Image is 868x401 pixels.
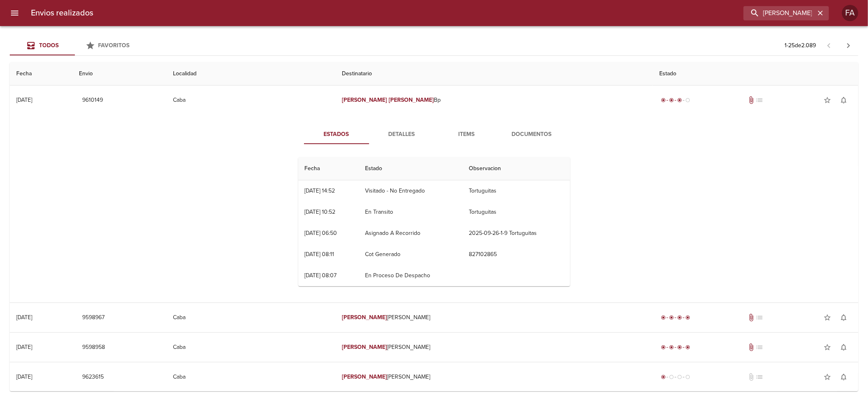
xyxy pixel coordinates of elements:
button: 9598967 [79,310,108,325]
span: 9598967 [82,313,105,323]
th: Envio [72,62,166,85]
table: Tabla de seguimiento [298,157,570,286]
div: En viaje [659,96,692,104]
em: [PERSON_NAME] [342,314,387,321]
span: Tiene documentos adjuntos [748,343,756,351]
td: Visitado - No Entregado [359,180,462,202]
span: radio_button_checked [677,98,682,103]
td: En Transito [359,202,462,223]
td: 827102865 [462,244,570,265]
button: Agregar a favoritos [819,92,835,108]
td: Caba [166,303,335,332]
div: [DATE] 08:11 [305,251,335,258]
button: menu [5,3,24,23]
em: [PERSON_NAME] [342,96,387,103]
div: Entregado [659,313,692,322]
span: No tiene pedido asociado [756,96,764,104]
span: Detalles [374,129,429,140]
span: radio_button_checked [669,98,674,103]
th: Observacion [462,157,570,180]
p: 1 - 25 de 2.089 [785,42,816,50]
div: Generado [659,373,692,381]
td: Asignado A Recorrido [359,223,462,244]
td: 2025-09-26-1-9 Tortuguitas [462,223,570,244]
input: buscar [743,6,815,20]
span: radio_button_checked [685,345,690,350]
div: FA [842,5,858,21]
div: Tabs Envios [10,36,140,55]
div: [DATE] [16,373,32,380]
span: radio_button_unchecked [669,375,674,379]
th: Localidad [166,62,335,85]
span: radio_button_unchecked [685,98,690,103]
span: radio_button_checked [661,375,666,379]
em: [PERSON_NAME] [342,344,387,351]
span: notifications_none [840,373,848,381]
h6: Envios realizados [31,7,93,20]
button: 9598958 [79,340,108,355]
div: [DATE] 10:52 [305,208,336,215]
div: [DATE] [16,314,32,321]
td: Caba [166,362,335,392]
span: radio_button_unchecked [685,375,690,379]
td: Caba [166,333,335,362]
span: star_border [823,373,831,381]
td: [PERSON_NAME] [335,362,653,392]
td: [PERSON_NAME] [335,333,653,362]
td: Caba [166,85,335,115]
span: 9623615 [82,372,104,382]
th: Estado [653,62,858,85]
th: Destinatario [335,62,653,85]
span: Todos [39,42,59,49]
button: Activar notificaciones [835,309,852,326]
button: 9623615 [79,370,107,385]
span: No tiene pedido asociado [756,313,764,322]
button: Agregar a favoritos [819,369,835,385]
span: radio_button_checked [661,315,666,320]
span: radio_button_checked [669,315,674,320]
div: [DATE] [16,96,32,103]
span: 9598958 [82,342,105,353]
button: Activar notificaciones [835,369,852,385]
div: [DATE] 06:50 [305,230,337,237]
em: [PERSON_NAME] [342,373,387,380]
button: Agregar a favoritos [819,309,835,326]
td: Cot Generado [359,244,462,265]
span: radio_button_checked [677,315,682,320]
span: notifications_none [840,343,848,351]
button: 9610149 [79,93,106,108]
div: [DATE] 08:07 [305,272,337,279]
span: radio_button_checked [677,345,682,350]
td: Tortuguitas [462,202,570,223]
span: radio_button_checked [661,345,666,350]
span: Tiene documentos adjuntos [748,96,756,104]
span: notifications_none [840,313,848,322]
td: Bp [335,85,653,115]
span: Documentos [504,129,560,140]
div: Entregado [659,343,692,351]
td: Tortuguitas [462,180,570,202]
button: Agregar a favoritos [819,339,835,355]
span: No tiene pedido asociado [756,343,764,351]
button: Activar notificaciones [835,92,852,108]
span: Tiene documentos adjuntos [748,313,756,322]
span: No tiene documentos adjuntos [748,373,756,381]
span: star_border [823,343,831,351]
div: Tabs detalle de guia [304,125,564,144]
th: Fecha [298,157,359,180]
span: radio_button_checked [669,345,674,350]
button: Activar notificaciones [835,339,852,355]
div: [DATE] [16,344,32,351]
span: No tiene pedido asociado [756,373,764,381]
span: Favoritos [98,42,130,49]
td: [PERSON_NAME] [335,303,653,332]
div: Abrir información de usuario [842,5,858,21]
span: radio_button_unchecked [677,375,682,379]
span: star_border [823,96,831,104]
span: radio_button_checked [685,315,690,320]
th: Estado [359,157,462,180]
em: [PERSON_NAME] [389,96,434,103]
span: notifications_none [840,96,848,104]
span: Estados [309,129,364,140]
th: Fecha [10,62,72,85]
